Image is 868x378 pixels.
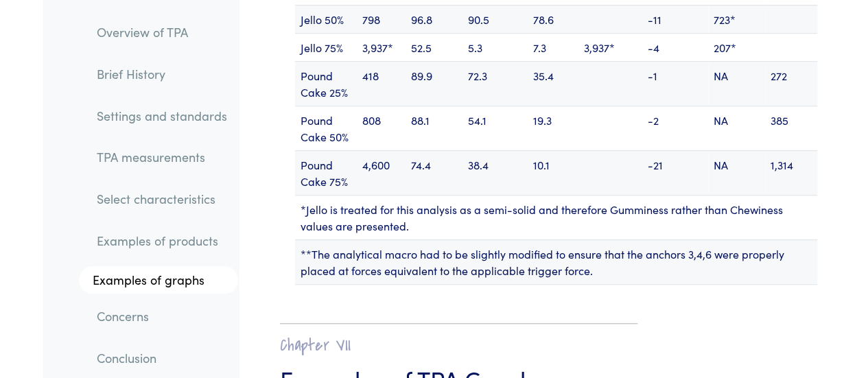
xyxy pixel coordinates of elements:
td: 89.9 [406,61,462,106]
td: 10.1 [527,150,578,195]
td: 78.6 [527,5,578,33]
td: Pound Cake 75% [295,150,357,195]
td: -1 [642,61,708,106]
td: 385 [765,106,817,150]
td: -2 [642,106,708,150]
a: Conclusion [86,342,238,374]
td: -4 [642,33,708,61]
td: 272 [765,61,817,106]
td: -11 [642,5,708,33]
td: Jello 50% [295,5,357,33]
td: 52.5 [406,33,462,61]
td: Pound Cake 25% [295,61,357,106]
h2: Chapter VII [280,335,637,356]
td: Pound Cake 50% [295,106,357,150]
td: Jello 75% [295,33,357,61]
td: 35.4 [527,61,578,106]
td: 90.5 [462,5,527,33]
td: *Jello is treated for this analysis as a semi-solid and therefore Gumminess rather than Chewiness... [295,195,817,239]
td: 88.1 [406,106,462,150]
a: TPA measurements [86,141,238,173]
td: 1,314 [765,150,817,195]
a: Brief History [86,58,238,90]
td: NA [708,150,765,195]
td: NA [708,61,765,106]
td: 96.8 [406,5,462,33]
a: Overview of TPA [86,16,238,48]
td: 3,937* [357,33,406,61]
a: Concerns [86,300,238,332]
td: 7.3 [527,33,578,61]
td: 3,937* [578,33,642,61]
td: 74.4 [406,150,462,195]
a: Settings and standards [86,99,238,131]
td: 5.3 [462,33,527,61]
td: 72.3 [462,61,527,106]
td: 808 [357,106,406,150]
td: -21 [642,150,708,195]
td: 38.4 [462,150,527,195]
td: 54.1 [462,106,527,150]
td: 418 [357,61,406,106]
td: 798 [357,5,406,33]
a: Examples of products [86,225,238,257]
a: Select characteristics [86,183,238,215]
td: NA [708,106,765,150]
td: 4,600 [357,150,406,195]
td: 19.3 [527,106,578,150]
a: Examples of graphs [79,266,238,294]
td: **The analytical macro had to be slightly modified to ensure that the anchors 3,4,6 were properly... [295,239,817,284]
